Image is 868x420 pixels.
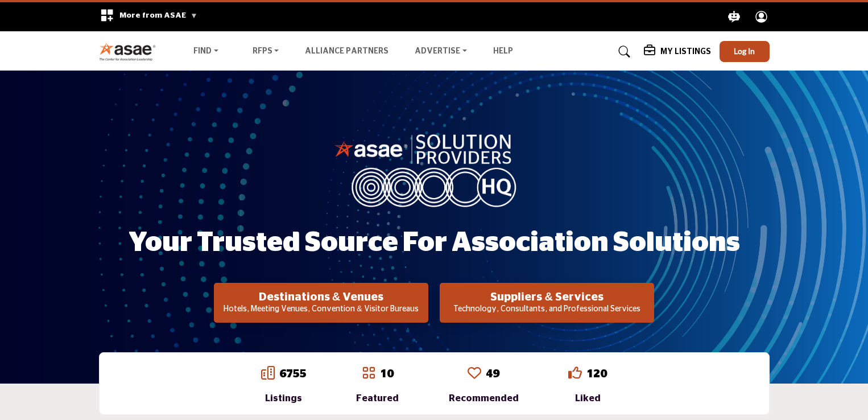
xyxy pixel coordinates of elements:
[279,368,307,380] a: 6755
[660,47,711,57] h5: My Listings
[486,368,499,380] a: 49
[217,290,425,304] h2: Destinations & Venues
[568,392,607,405] div: Liked
[493,47,513,55] a: Help
[334,131,534,207] img: image
[93,2,205,31] div: More from ASAE
[119,11,197,19] span: More from ASAE
[362,366,375,382] a: Go to Featured
[607,43,638,61] a: Search
[720,41,770,62] button: Log In
[644,45,711,59] div: My Listings
[99,42,162,61] img: Site Logo
[185,44,226,60] a: Find
[440,283,654,323] button: Suppliers & Services Technology, Consultants, and Professional Services
[443,304,651,315] p: Technology, Consultants, and Professional Services
[380,368,394,380] a: 10
[214,283,428,323] button: Destinations & Venues Hotels, Meeting Venues, Convention & Visitor Bureaus
[129,225,740,261] h1: Your Trusted Source for Association Solutions
[261,392,307,405] div: Listings
[449,392,519,405] div: Recommended
[305,47,388,55] a: Alliance Partners
[586,368,607,380] a: 120
[356,392,399,405] div: Featured
[443,290,651,304] h2: Suppliers & Services
[468,366,481,382] a: Go to Recommended
[734,46,755,56] span: Log In
[568,366,582,380] i: Go to Liked
[245,44,287,60] a: RFPs
[407,44,475,60] a: Advertise
[217,304,425,315] p: Hotels, Meeting Venues, Convention & Visitor Bureaus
